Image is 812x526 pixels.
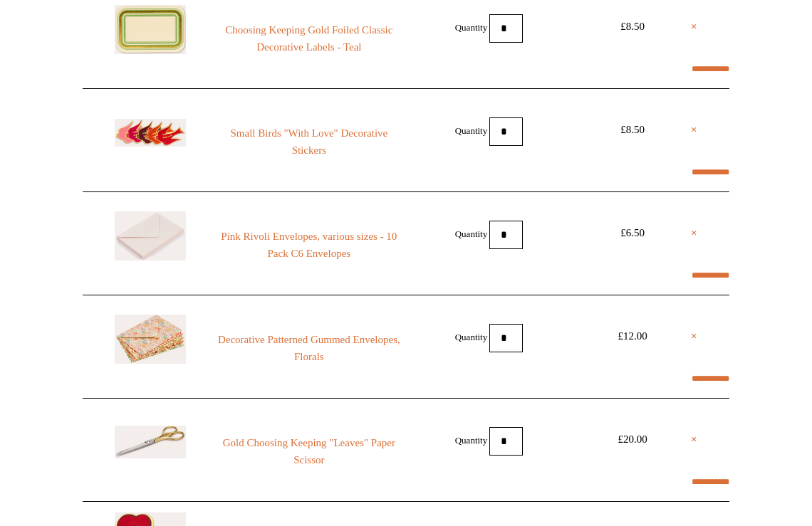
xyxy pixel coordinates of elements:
div: £20.00 [600,431,665,448]
a: × [691,431,697,448]
a: × [691,224,697,241]
div: £8.50 [600,121,665,138]
div: £8.50 [600,18,665,35]
img: Pink Rivoli Envelopes, various sizes - 10 Pack C6 Envelopes [115,211,186,261]
div: £6.50 [600,224,665,241]
a: Small Birds "With Love" Decorative Stickers [212,125,406,159]
label: Quantity [455,331,488,342]
a: Pink Rivoli Envelopes, various sizes - 10 Pack C6 Envelopes [212,228,406,262]
a: Decorative Patterned Gummed Envelopes, Florals [212,331,406,365]
img: Decorative Patterned Gummed Envelopes, Florals [115,315,186,364]
a: × [691,327,697,344]
img: Choosing Keeping Gold Foiled Classic Decorative Labels - Teal [115,5,186,54]
a: Choosing Keeping Gold Foiled Classic Decorative Labels - Teal [212,21,406,56]
img: Gold Choosing Keeping "Leaves" Paper Scissor [115,426,186,458]
a: × [691,121,697,138]
label: Quantity [455,125,488,135]
label: Quantity [455,434,488,445]
label: Quantity [455,21,488,32]
a: × [691,18,697,35]
div: £12.00 [600,327,665,344]
img: Small Birds "With Love" Decorative Stickers [115,119,186,147]
a: Gold Choosing Keeping "Leaves" Paper Scissor [212,434,406,468]
label: Quantity [455,228,488,238]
